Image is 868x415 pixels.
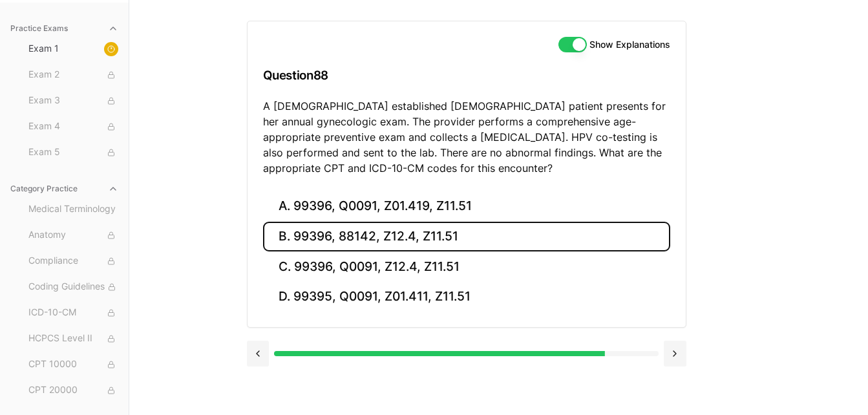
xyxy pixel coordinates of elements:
[263,56,670,94] h3: Question 88
[23,65,123,85] button: Exam 2
[28,228,118,242] span: Anatomy
[28,383,118,398] span: CPT 20000
[23,90,123,111] button: Exam 3
[263,191,670,222] button: A. 99396, Q0091, Z01.419, Z11.51
[28,306,118,320] span: ICD-10-CM
[23,303,123,323] button: ICD-10-CM
[23,277,123,297] button: Coding Guidelines
[28,332,118,346] span: HCPCS Level II
[28,42,118,56] span: Exam 1
[28,357,118,372] span: CPT 10000
[28,94,118,108] span: Exam 3
[23,328,123,349] button: HCPCS Level II
[23,39,123,59] button: Exam 1
[263,98,670,176] p: A [DEMOGRAPHIC_DATA] established [DEMOGRAPHIC_DATA] patient presents for her annual gynecologic e...
[23,225,123,246] button: Anatomy
[28,68,118,82] span: Exam 2
[263,282,670,312] button: D. 99395, Q0091, Z01.411, Z11.51
[23,199,123,220] button: Medical Terminology
[5,178,123,199] button: Category Practice
[28,120,118,134] span: Exam 4
[28,280,118,294] span: Coding Guidelines
[5,18,123,39] button: Practice Exams
[23,354,123,375] button: CPT 10000
[23,142,123,163] button: Exam 5
[28,145,118,160] span: Exam 5
[23,380,123,401] button: CPT 20000
[28,254,118,268] span: Compliance
[589,40,670,49] label: Show Explanations
[28,202,118,217] span: Medical Terminology
[23,251,123,271] button: Compliance
[23,116,123,137] button: Exam 4
[263,251,670,282] button: C. 99396, Q0091, Z12.4, Z11.51
[263,222,670,252] button: B. 99396, 88142, Z12.4, Z11.51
